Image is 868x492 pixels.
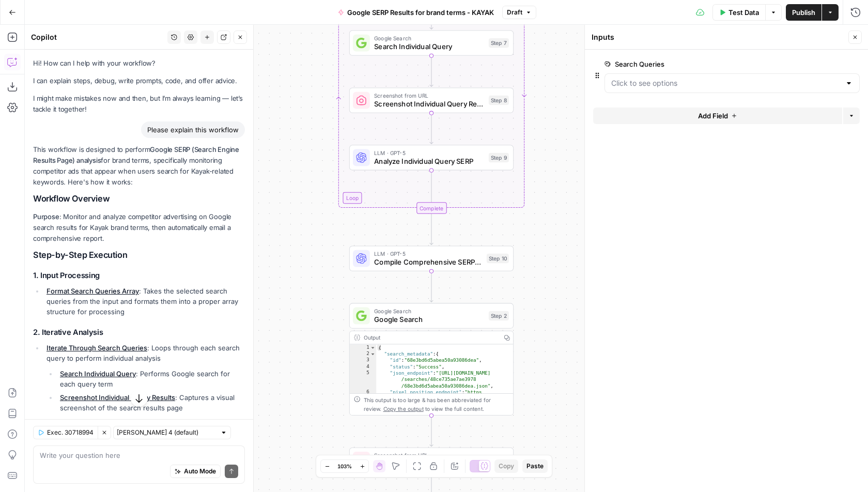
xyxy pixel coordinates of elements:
p: I can explain steps, debug, write prompts, code, and offer advice. [33,75,245,86]
div: 5 [350,370,376,389]
div: Step 9 [489,153,509,162]
span: Paste [526,462,544,471]
span: Publish [792,7,815,18]
div: Complete [416,202,447,214]
span: LLM · GPT-5 [374,250,482,258]
span: 103% [337,462,352,470]
div: This output is too large & has been abbreviated for review. to view the full content. [364,396,509,413]
div: Google SearchSearch Individual QueryStep 7 [349,30,514,56]
li: : Uses GPT-5 to analyze the search results and extract competitor ad information (advertiser name... [57,417,245,448]
span: Toggle code folding, rows 1 through 485 [370,344,376,350]
button: Test Data [712,4,765,21]
a: Iterate Through Search Queries [47,344,147,352]
g: Edge from step_7 to step_8 [430,55,433,86]
span: Compile Comprehensive SERP Report [374,257,482,268]
div: 2 [350,351,376,357]
li: : Loops through each search query to perform individual analysis [44,343,245,448]
div: LLM · GPT-5Analyze Individual Query SERPStep 9 [349,145,514,170]
span: Copy the output [383,406,424,412]
span: Google Search [374,314,485,325]
span: Screenshot from URL [374,451,485,459]
span: Analyze Individual Query SERP [374,156,485,167]
div: Please explain this workflow [141,121,245,138]
span: Screenshot from URL [374,91,485,100]
span: Exec. 30718994 [47,428,94,437]
strong: Purpose [33,212,59,221]
span: Copy [499,462,514,471]
button: Google SERP Results for brand terms - KAYAK [332,4,500,21]
button: Paste [522,459,548,473]
button: Draft [502,6,536,19]
h2: Workflow Overview [33,194,245,204]
button: Auto Mode [170,465,221,478]
li: : Performs Google search for each query term [57,368,245,389]
div: Step 10 [487,254,509,263]
h3: 1. Input Processing [33,271,245,281]
span: Google Search [374,34,485,42]
div: 3 [350,357,376,363]
g: Edge from step_10 to step_2 [430,271,433,302]
h2: Step-by-Step Execution [33,250,245,260]
input: Claude Sonnet 4 (default) [117,427,216,438]
span: Add Field [698,111,728,121]
p: : Monitor and analyze competitor advertising on Google search results for Kayak brand terms, then... [33,211,245,244]
div: Complete [349,202,514,214]
g: Edge from step_2 to step_5 [430,415,433,446]
textarea: Inputs [592,32,614,42]
div: Copilot [31,32,164,42]
input: Click to see options [611,78,841,88]
button: Publish [786,4,822,21]
div: 4 [350,363,376,370]
a: Screenshot Individual Query Results [60,393,175,402]
div: Step 7 [489,38,509,48]
button: Add Field [593,107,842,124]
p: Hi! How can I help with your workflow? [33,58,245,69]
div: Step 8 [489,96,509,105]
div: Step 2 [489,311,509,320]
p: This workflow is designed to perform for brand terms, specifically monitoring competitor ads that... [33,144,245,188]
span: Google SERP Results for brand terms - KAYAK [347,7,494,18]
span: Draft [507,8,522,17]
span: LLM · GPT-5 [374,149,485,157]
g: Edge from step_8 to step_9 [430,113,433,144]
strong: Google SERP (Search Engine Results Page) analysis [33,145,239,164]
g: Edge from step_6-iteration-end to step_10 [430,213,433,244]
span: Toggle code folding, rows 2 through 12 [370,351,376,357]
span: Search Individual Query [374,41,485,52]
span: Google Search [374,307,485,315]
li: : Takes the selected search queries from the input and formats them into a proper array structure... [44,286,245,317]
span: Screenshot Individual Query Results [374,99,485,110]
span: Test Data [729,7,759,18]
div: Output [364,333,498,342]
div: Screenshot from URLScreenshot Google Search ResultsStep 5 [349,448,514,473]
div: Google SearchGoogle SearchStep 2Output{ "search_metadata":{ "id":"68e3bd6d5abea50a93086dea", "sta... [349,303,514,416]
a: Search Individual Query [60,370,136,378]
p: I might make mistakes now and then, but I’m always learning — let’s tackle it together! [33,93,245,115]
div: LLM · GPT-5Compile Comprehensive SERP ReportStep 10 [349,245,514,271]
label: Search Queries [605,59,801,69]
div: 6 [350,389,376,421]
div: 1 [350,344,376,350]
a: Analyze Individual Query SERP [60,418,157,426]
li: : Captures a visual screenshot of the search results page [57,392,245,413]
h3: 2. Iterative Analysis [33,328,245,337]
a: Format Search Queries Array [47,287,139,295]
button: Copy [494,459,518,473]
span: Auto Mode [184,467,216,476]
button: Exec. 30718994 [33,426,98,439]
div: Screenshot from URLScreenshot Individual Query ResultsStep 8 [349,87,514,113]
